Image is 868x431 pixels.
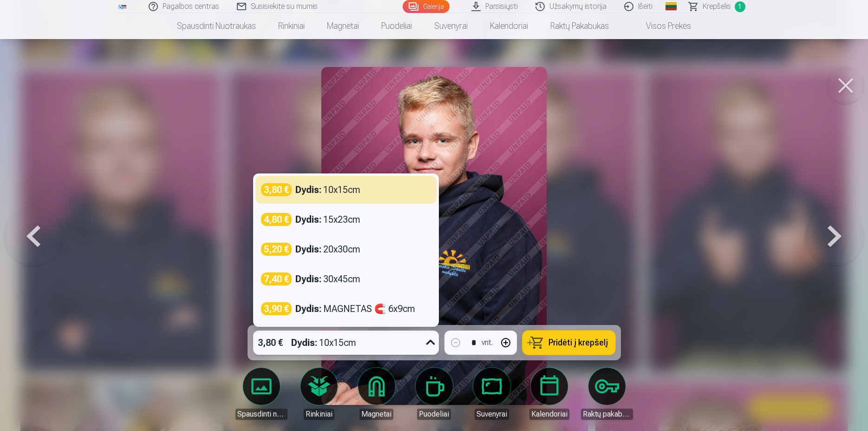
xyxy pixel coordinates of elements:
strong: Dydis : [295,302,321,315]
button: Pridėti į krepšelį [522,331,615,355]
strong: Dydis : [295,183,321,196]
div: 15x23cm [295,213,360,226]
a: Rinkiniai [267,13,316,39]
span: Krepšelis [703,1,731,12]
strong: Dydis : [295,272,321,285]
a: Magnetai [351,368,403,420]
div: Magnetai [359,409,393,420]
img: /fa2 [117,4,128,9]
div: 3,90 € [261,302,292,315]
span: 1 [735,1,745,12]
div: 30x45cm [295,272,360,285]
a: Raktų pakabukas [581,368,633,420]
a: Suvenyrai [466,368,518,420]
div: Spausdinti nuotraukas [235,409,287,420]
div: 20x30cm [295,243,360,256]
div: Raktų pakabukas [581,409,633,420]
div: 4,80 € [261,213,292,226]
div: Puodeliai [417,409,451,420]
div: vnt. [482,337,493,348]
div: 7,40 € [261,272,292,285]
div: 3,80 € [261,183,292,196]
a: Kalendoriai [479,13,539,39]
div: Rinkiniai [304,409,334,420]
strong: Dydis : [291,336,317,349]
a: Kalendoriai [523,368,575,420]
a: Puodeliai [408,368,460,420]
a: Visos prekės [620,13,702,39]
div: 5,20 € [261,243,292,256]
span: Pridėti į krepšelį [548,338,608,347]
div: MAGNETAS 🧲 6x9cm [295,302,415,315]
div: 3,80 € [253,331,287,355]
a: Raktų pakabukas [539,13,620,39]
a: Puodeliai [370,13,423,39]
a: Spausdinti nuotraukas [235,368,287,420]
div: Kalendoriai [529,409,569,420]
a: Spausdinti nuotraukas [166,13,267,39]
div: Suvenyrai [475,409,509,420]
a: Magnetai [316,13,370,39]
strong: Dydis : [295,213,321,226]
a: Rinkiniai [293,368,345,420]
strong: Dydis : [295,243,321,256]
div: 10x15cm [295,183,360,196]
a: Suvenyrai [423,13,479,39]
div: 10x15cm [291,331,356,355]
